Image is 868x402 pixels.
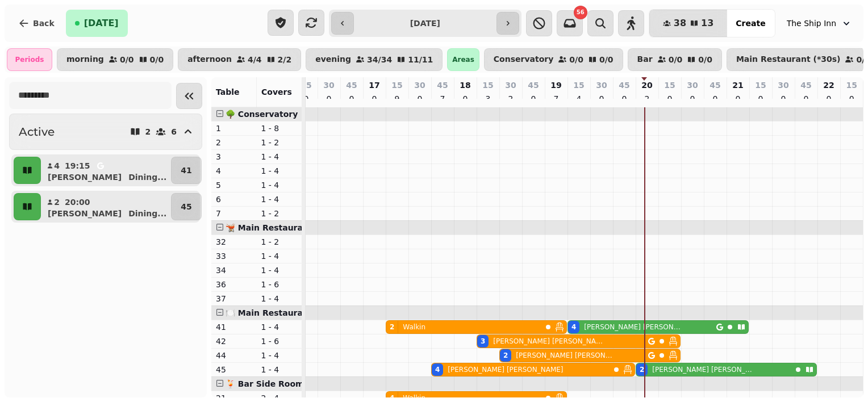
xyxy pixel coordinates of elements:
p: 0 [597,93,606,104]
p: 17 [369,79,379,91]
span: 🫕 Main Restaurant (*30s) [226,223,342,232]
button: 41 [171,157,201,184]
p: Main Restaurant (*30s) [736,55,841,64]
p: 36 [216,279,252,290]
p: Dining ... [128,208,166,219]
p: 20 [641,79,652,91]
p: 32 [216,236,252,248]
p: 6 [171,128,177,136]
p: 4 [53,160,60,171]
div: 2 [390,323,394,332]
p: 0 / 0 [569,56,583,64]
p: 45 [800,79,811,91]
p: 0 [302,93,311,104]
p: 45 [346,79,357,91]
div: 4 [435,365,440,374]
p: 30 [323,79,334,91]
p: [PERSON_NAME] [48,208,122,219]
button: Conservatory0/00/0 [484,48,623,71]
p: 4 [574,93,583,104]
span: Table [216,87,240,97]
p: 1 - 6 [261,279,298,290]
p: 1 - 4 [261,165,298,177]
p: 45 [437,79,448,91]
p: 21 [732,79,743,91]
p: 0 [688,93,697,104]
p: 19 [550,79,561,91]
p: 0 [620,93,629,104]
p: 0 / 0 [599,56,614,64]
button: Collapse sidebar [176,83,202,109]
span: 🍽️ Main Restaurant (*40s) [226,308,342,317]
p: 2 [145,128,151,136]
p: 2 [216,137,252,148]
button: Active26 [9,114,202,150]
button: morning0/00/0 [57,48,173,71]
p: 18 [460,79,470,91]
button: 419:15[PERSON_NAME]Dining... [43,157,169,184]
p: 0 / 0 [120,56,134,64]
span: 13 [701,19,713,28]
p: 34 / 34 [367,56,392,64]
p: 0 [779,93,788,104]
p: 42 [216,336,252,347]
p: 2 / 2 [278,56,292,64]
p: 19:15 [65,160,90,171]
span: Back [33,19,55,27]
button: evening34/3411/11 [306,48,443,71]
p: 30 [596,79,607,91]
p: 0 / 0 [150,56,164,64]
p: 45 [710,79,720,91]
p: [PERSON_NAME] [PERSON_NAME] [516,351,615,360]
p: 1 - 4 [261,265,298,276]
p: 7 [552,93,561,104]
p: 1 - 4 [261,250,298,262]
p: [PERSON_NAME] [PERSON_NAME] [493,337,608,346]
button: afternoon4/42/2 [178,48,301,71]
p: 15 [573,79,584,91]
p: 1 - 2 [261,236,298,248]
p: 1 - 8 [261,123,298,134]
p: 44 [216,350,252,361]
p: [PERSON_NAME] [PERSON_NAME] [584,323,683,332]
p: 0 [824,93,833,104]
p: 22 [823,79,834,91]
p: 15 [391,79,402,91]
p: 41 [181,165,191,176]
p: 2 [506,93,515,104]
p: [PERSON_NAME] [PERSON_NAME] [652,365,756,374]
span: 🌳 Conservatory [226,110,298,119]
p: 4 / 4 [248,56,262,64]
p: evening [315,55,351,64]
h2: Active [19,124,55,140]
p: 0 [665,93,674,104]
p: 11 / 11 [408,56,433,64]
button: 3813 [649,10,728,37]
p: 1 - 4 [261,321,298,333]
button: [DATE] [66,10,128,37]
p: Walkin [403,323,425,332]
button: 45 [171,193,201,220]
p: 9 [393,93,402,104]
p: [PERSON_NAME] [PERSON_NAME] [448,365,563,374]
p: 45 [216,364,252,375]
p: 2 [53,196,60,208]
button: The Ship Inn [780,13,859,33]
p: 20:00 [65,196,90,208]
p: 41 [216,321,252,333]
p: 15 [755,79,766,91]
p: 0 [733,93,742,104]
p: Bar [637,55,653,64]
button: 220:00[PERSON_NAME]Dining... [43,193,169,220]
p: 6 [216,194,252,205]
p: 1 - 2 [261,137,298,148]
p: 0 / 0 [669,56,683,64]
button: Create [727,10,774,37]
p: 1 - 4 [261,179,298,191]
button: Back [9,10,64,37]
p: 0 [711,93,720,104]
div: Periods [7,48,52,71]
p: 5 [216,179,252,191]
p: 1 - 2 [261,208,298,219]
p: 1 - 4 [261,364,298,375]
